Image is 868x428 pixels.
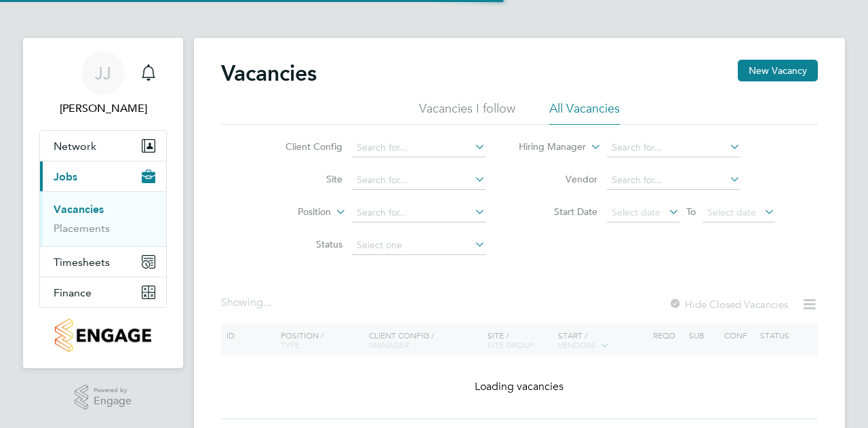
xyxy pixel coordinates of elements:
[419,100,515,125] li: Vacancies I follow
[40,277,166,307] button: Finance
[519,206,597,218] label: Start Date
[612,206,660,218] span: Select date
[607,138,741,157] input: Search for...
[54,256,110,269] span: Timesheets
[54,170,77,183] span: Jobs
[253,206,331,219] label: Position
[75,385,132,410] a: Powered byEngage
[40,161,166,191] button: Jobs
[352,138,486,157] input: Search for...
[55,319,151,352] img: countryside-properties-logo-retina.png
[519,173,597,185] label: Vendor
[54,203,104,216] a: Vacancies
[221,60,317,87] h2: Vacancies
[54,140,96,153] span: Network
[669,298,788,311] label: Hide Closed Vacancies
[54,286,92,299] span: Finance
[39,319,167,352] a: Go to home page
[40,131,166,161] button: Network
[39,52,167,117] a: JJ[PERSON_NAME]
[738,60,818,81] button: New Vacancy
[352,236,486,255] input: Select one
[264,238,342,250] label: Status
[682,203,700,220] span: To
[94,385,132,396] span: Powered by
[352,171,486,190] input: Search for...
[95,64,111,82] span: JJ
[54,222,110,235] a: Placements
[549,100,620,125] li: All Vacancies
[264,173,342,185] label: Site
[94,395,132,407] span: Engage
[40,191,166,246] div: Jobs
[607,171,741,190] input: Search for...
[221,296,274,310] div: Showing
[40,247,166,277] button: Timesheets
[707,206,756,218] span: Select date
[264,140,342,153] label: Client Config
[263,296,271,309] span: ...
[39,100,167,117] span: Joshua James
[508,140,586,154] label: Hiring Manager
[23,38,183,368] nav: Main navigation
[352,203,486,222] input: Search for...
